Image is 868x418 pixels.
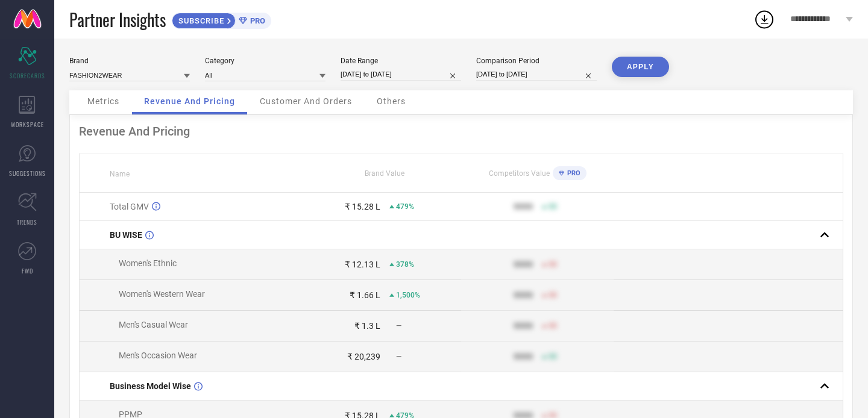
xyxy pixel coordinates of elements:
[172,10,271,29] a: SUBSCRIBEPRO
[377,96,406,106] span: Others
[549,291,557,299] span: 50
[612,57,669,77] button: APPLY
[119,351,197,360] span: Men's Occasion Wear
[354,321,380,331] div: ₹ 1.3 L
[144,96,235,106] span: Revenue And Pricing
[110,202,149,211] span: Total GMV
[476,68,597,81] input: Select comparison period
[205,57,325,65] div: Category
[110,230,142,240] span: BU WISE
[9,169,46,178] span: SUGGESTIONS
[247,16,265,25] span: PRO
[341,68,461,81] input: Select date range
[110,381,191,391] span: Business Model Wise
[489,169,550,178] span: Competitors Value
[396,322,401,330] span: —
[22,266,33,275] span: FWD
[365,169,404,178] span: Brand Value
[172,16,227,25] span: SUBSCRIBE
[549,322,557,330] span: 50
[396,291,420,299] span: 1,500%
[341,57,461,65] div: Date Range
[549,202,557,211] span: 50
[69,57,190,65] div: Brand
[110,170,130,178] span: Name
[10,71,45,80] span: SCORECARDS
[17,217,37,226] span: TRENDS
[119,289,205,299] span: Women's Western Wear
[514,202,533,211] div: 9999
[87,96,119,106] span: Metrics
[11,120,44,129] span: WORKSPACE
[350,290,380,300] div: ₹ 1.66 L
[549,260,557,269] span: 50
[514,290,533,300] div: 9999
[549,352,557,361] span: 50
[347,352,380,361] div: ₹ 20,239
[345,260,380,269] div: ₹ 12.13 L
[79,124,843,139] div: Revenue And Pricing
[396,260,414,269] span: 378%
[119,258,177,268] span: Women's Ethnic
[345,202,380,211] div: ₹ 15.28 L
[260,96,352,106] span: Customer And Orders
[514,321,533,331] div: 9999
[396,352,401,361] span: —
[396,202,414,211] span: 479%
[514,260,533,269] div: 9999
[69,7,166,32] span: Partner Insights
[476,57,597,65] div: Comparison Period
[564,169,580,177] span: PRO
[119,320,188,329] span: Men's Casual Wear
[514,352,533,361] div: 9999
[753,8,775,30] div: Open download list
